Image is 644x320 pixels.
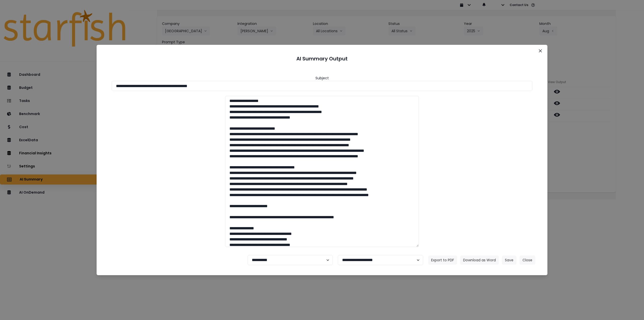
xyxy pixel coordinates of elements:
[460,256,499,265] button: Download as Word
[519,256,535,265] button: Close
[315,76,329,81] header: Subject
[428,256,457,265] button: Export to PDF
[103,51,541,66] header: AI Summary Output
[502,256,516,265] button: Save
[536,47,544,55] button: Close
